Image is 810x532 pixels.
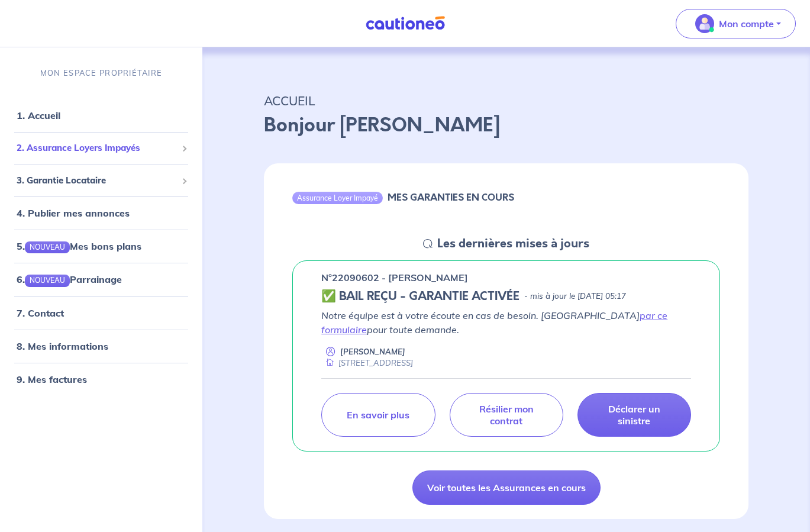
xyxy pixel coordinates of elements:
button: illu_account_valid_menu.svgMon compte [676,9,796,38]
div: Assurance Loyer Impayé [292,192,383,204]
p: Résilier mon contrat [464,403,548,427]
p: MON ESPACE PROPRIÉTAIRE [40,67,162,79]
div: [STREET_ADDRESS] [321,357,413,369]
h6: MES GARANTIES EN COURS [388,192,514,203]
a: En savoir plus [321,393,435,437]
div: 5.NOUVEAUMes bons plans [5,234,198,258]
a: 6.NOUVEAUParrainage [17,273,122,285]
p: En savoir plus [347,409,409,421]
a: par ce formulaire [321,309,667,336]
h5: Les dernières mises à jours [437,237,589,251]
span: 3. Garantie Locataire [17,174,177,188]
a: Voir toutes les Assurances en cours [412,470,601,505]
a: 1. Accueil [17,109,60,121]
span: 2. Assurance Loyers Impayés [17,141,177,155]
div: 6.NOUVEAUParrainage [5,267,198,291]
p: Mon compte [719,17,774,31]
div: state: CONTRACT-VALIDATED, Context: ,MAYBE-CERTIFICATE,,LESSOR-DOCUMENTS,IS-ODEALIM [321,289,691,304]
p: Notre équipe est à votre écoute en cas de besoin. [GEOGRAPHIC_DATA] pour toute demande. [321,308,691,337]
a: Déclarer un sinistre [577,393,691,437]
a: 8. Mes informations [17,340,108,352]
div: 8. Mes informations [5,334,198,357]
div: 2. Assurance Loyers Impayés [5,137,198,160]
p: n°22090602 - [PERSON_NAME] [321,270,468,285]
div: 4. Publier mes annonces [5,201,198,225]
p: Bonjour [PERSON_NAME] [264,111,748,140]
a: 5.NOUVEAUMes bons plans [17,240,141,252]
a: 9. Mes factures [17,373,87,385]
img: illu_account_valid_menu.svg [695,14,714,33]
h5: ✅ BAIL REÇU - GARANTIE ACTIVÉE [321,289,519,304]
a: 4. Publier mes annonces [17,207,130,219]
div: 9. Mes factures [5,367,198,391]
p: ACCUEIL [264,90,748,111]
a: Résilier mon contrat [450,393,563,437]
p: - mis à jour le [DATE] 05:17 [524,291,626,302]
p: [PERSON_NAME] [340,346,405,357]
a: 7. Contact [17,307,64,318]
div: 7. Contact [5,301,198,324]
p: Déclarer un sinistre [592,403,676,427]
div: 1. Accueil [5,104,198,127]
div: 3. Garantie Locataire [5,169,198,192]
img: Cautioneo [361,16,450,31]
